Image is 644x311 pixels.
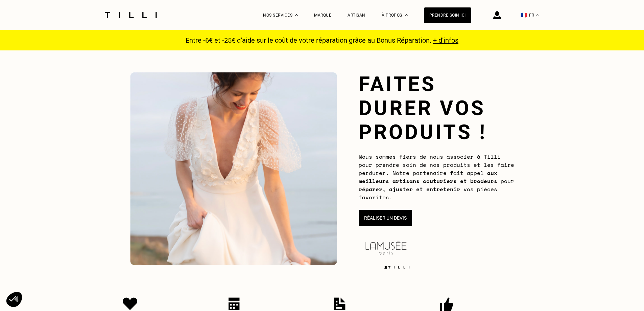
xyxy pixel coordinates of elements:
img: Icon [334,297,345,310]
img: Icon [123,297,138,310]
a: Prendre soin ici [424,7,471,23]
a: Artisan [348,13,365,18]
img: lAmusee.logo.png [360,235,412,262]
a: + d’infos [433,36,458,44]
img: Icon [229,297,240,310]
img: logo Tilli [382,266,412,269]
img: menu déroulant [536,14,539,16]
img: Menu déroulant à propos [405,14,408,16]
span: Nous sommes fiers de nous associer à Tilli pour prendre soin de nos produits et les faire perdure... [359,153,514,201]
h1: Faites durer vos produits ! [359,72,514,144]
span: 🇫🇷 [521,12,527,18]
img: Logo du service de couturière Tilli [102,12,159,18]
p: Entre -6€ et -25€ d’aide sur le coût de votre réparation grâce au Bonus Réparation. [182,36,462,44]
img: Menu déroulant [295,14,298,16]
b: réparer, ajuster et entretenir [359,185,460,193]
img: Icon [440,297,453,311]
img: icône connexion [493,11,501,19]
a: Marque [314,13,331,18]
button: Réaliser un devis [359,210,412,226]
b: aux meilleurs artisans couturiers et brodeurs [359,169,497,185]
